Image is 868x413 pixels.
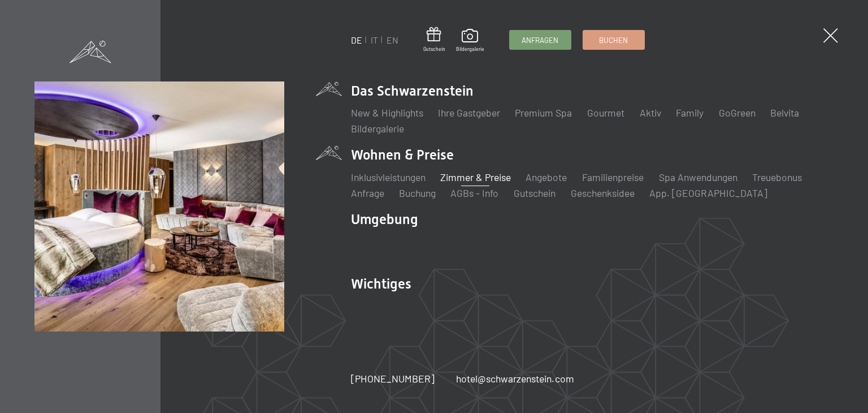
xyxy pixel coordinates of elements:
[649,187,767,199] a: App. [GEOGRAPHIC_DATA]
[351,171,426,183] a: Inklusivleistungen
[399,187,436,199] a: Buchung
[457,372,574,386] a: hotel@schwarzenstein.com
[387,35,398,45] a: EN
[676,106,704,119] a: Family
[351,187,384,199] a: Anfrage
[510,31,571,49] a: Anfragen
[423,27,445,53] a: Gutschein
[640,106,661,119] a: Aktiv
[752,171,802,183] a: Treuebonus
[514,187,555,199] a: Gutschein
[351,35,362,45] a: DE
[522,35,559,45] span: Anfragen
[718,106,755,119] a: GoGreen
[438,106,500,119] a: Ihre Gastgeber
[371,35,378,45] a: IT
[456,29,484,53] a: Bildergalerie
[351,372,435,386] a: [PHONE_NUMBER]
[659,171,737,183] a: Spa Anwendungen
[351,106,423,119] a: New & Highlights
[515,106,572,119] a: Premium Spa
[456,46,484,53] span: Bildergalerie
[351,372,435,385] span: [PHONE_NUMBER]
[770,106,799,119] a: Belvita
[599,35,628,45] span: Buchen
[587,106,624,119] a: Gourmet
[423,46,445,53] span: Gutschein
[583,31,644,49] a: Buchen
[351,122,404,135] a: Bildergalerie
[571,187,635,199] a: Geschenksidee
[582,171,644,183] a: Familienpreise
[440,171,511,183] a: Zimmer & Preise
[451,187,499,199] a: AGBs - Info
[526,171,567,183] a: Angebote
